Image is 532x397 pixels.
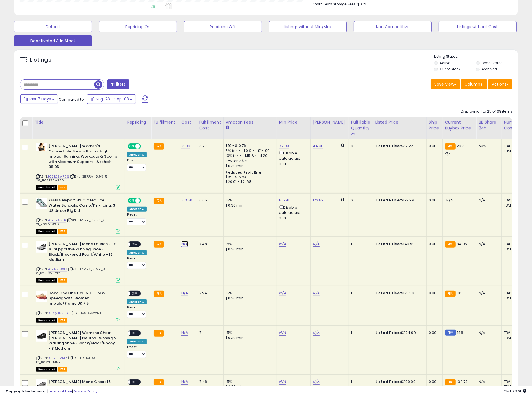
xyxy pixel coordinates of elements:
div: N/A [479,241,497,246]
button: Listings without Cost [439,21,517,32]
button: Actions [488,79,512,89]
small: FBA [445,291,455,297]
span: 188 [457,330,463,335]
div: 1 [351,291,369,296]
div: FBM: n/a [504,296,522,301]
div: Num of Comp. [504,119,524,131]
div: 15% [226,198,272,203]
small: FBA [445,143,455,150]
a: N/A [181,330,188,336]
span: All listings that are unavailable for purchase on Amazon for any reason other than out-of-stock [36,278,57,283]
div: 0.00 [429,330,438,335]
button: Non Competitive [354,21,432,32]
span: All listings that are unavailable for purchase on Amazon for any reason other than out-of-stock [36,318,57,323]
div: Amazon AI [127,339,147,344]
a: N/A [181,290,188,296]
span: | SKU: PR_101.99_6-18_B0BYTF1MMZ [36,356,101,364]
div: FBA: n/a [504,198,522,203]
div: Preset: [127,345,147,358]
div: 3.27 [199,143,219,149]
label: Active [440,60,450,65]
span: FBA [58,318,68,323]
div: 0.00 [429,379,438,384]
div: 0.00 [429,143,438,149]
a: B0BQ74D56D [48,311,68,315]
div: 15% [226,330,272,335]
div: FBM: n/a [504,247,522,252]
div: Fulfillable Quantity [351,119,371,131]
div: 1 [351,379,369,384]
div: N/A [479,379,497,384]
div: FBA: n/a [504,330,522,335]
div: $32.22 [375,143,422,149]
a: B097K183TP [48,218,66,223]
div: Min Price [279,119,308,125]
small: FBA [445,379,455,385]
div: FBA: 11 [504,143,522,149]
b: Listed Price: [375,330,401,335]
div: $0.30 min [226,247,272,252]
a: 32.00 [279,143,289,149]
div: Amazon Fees [226,119,274,125]
b: [PERSON_NAME] Men’s Launch GTS 10 Supportive Running Shoe - Black/Blackened Pearl/White - 12 Medium [49,241,117,264]
span: | SKU: 1068562254 [69,311,101,315]
div: ASIN: [36,241,120,282]
div: Preset: [127,306,147,318]
div: Amazon AI [127,207,147,212]
div: ASIN: [36,143,120,189]
div: 5% for >= $0 & <= $14.99 [226,148,272,153]
span: Compared to: [59,97,85,102]
a: N/A [313,241,320,247]
div: 15% [226,241,272,246]
b: [PERSON_NAME] Women's Convertible Sports Bra for High Impact Running, Workouts & Sports with Maxi... [49,143,117,171]
label: Deactivated [482,60,503,65]
div: 6.05 [199,198,219,203]
b: Listed Price: [375,241,401,246]
div: FBA: n/a [504,241,522,246]
div: FBA: n/a [504,379,522,384]
div: 50% [479,143,497,149]
div: 17% for > $20 [226,158,272,163]
b: KEEN Newport H2 Closed Toe Water Sandals, Camo/Pink Icing, 3 US Unisex Big Kid [49,198,117,215]
span: OFF [140,144,149,149]
span: N/A [446,198,453,203]
span: OFF [130,331,139,336]
button: Last 7 Days [20,94,58,104]
small: FBA [154,330,164,337]
div: 15% [226,291,272,296]
img: 319ZxxGurEL._SL40_.jpg [36,143,47,151]
div: Displaying 1 to 25 of 69 items [461,109,512,114]
span: OFF [130,380,139,385]
div: Preset: [127,257,147,269]
span: OFF [140,198,149,203]
div: Repricing [127,119,149,125]
span: FBA [58,229,68,234]
span: Last 7 Days [29,96,51,102]
b: [PERSON_NAME] Men's Ghost 15 Neutral Running Shoe - Alloy/Oyster/Black - 11 X-Wide [49,379,117,396]
img: 41tDh9MlT6L._SL40_.jpg [36,198,47,209]
button: Filters [107,79,129,89]
span: | SKU: SIERRA_18.99_5-28_B08R7ZWF66 [36,174,109,183]
div: Fulfillment Cost [199,119,221,131]
span: OFF [130,291,139,296]
a: 173.89 [313,198,324,203]
div: ASIN: [36,291,120,322]
div: FBA: n/a [504,291,522,296]
span: $0.21 [358,1,366,7]
small: Amazon Fees. [226,125,229,130]
div: Preset: [127,213,147,225]
span: 2025-09-11 23:01 GMT [504,389,526,394]
a: B0BJ7W861Y [48,267,67,272]
span: | SKU: LENNY_103.50_7-21_B097K183TP [36,218,106,226]
span: All listings that are unavailable for purchase on Amazon for any reason other than out-of-stock [36,229,57,234]
img: 41EkiR2pEuL._SL40_.jpg [36,241,47,253]
button: Save View [431,79,460,89]
span: | SKU: LAMEY_81.99_8-6_B0BJ7W861Y [36,267,107,275]
div: 1 [351,241,369,246]
button: Repricing Off [184,21,262,32]
a: N/A [279,290,286,296]
div: Amazon AI [127,250,147,255]
div: $0.30 min [226,203,272,208]
b: [PERSON_NAME] Womens Ghost [PERSON_NAME] Neutral Running & Walking Shoe - Black/Black/Ebony - 8 M... [49,330,117,353]
a: N/A [279,241,286,247]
